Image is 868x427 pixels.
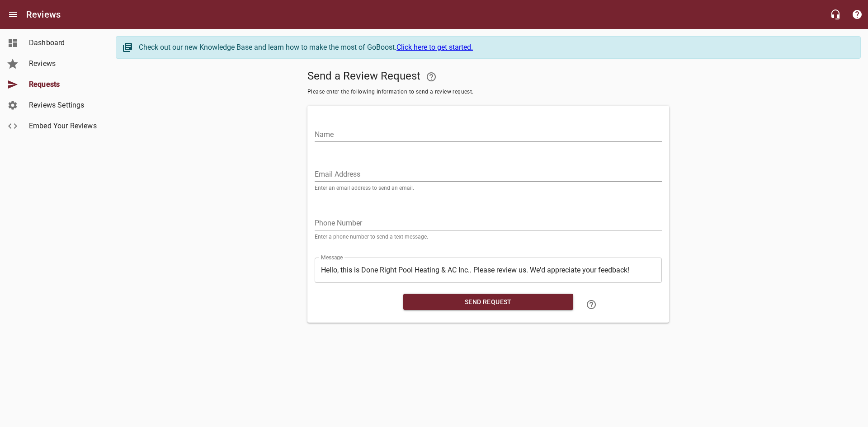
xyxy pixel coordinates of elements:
[580,294,602,315] a: Learn how to "Send a Review Request"
[2,4,24,25] button: Open drawer
[29,58,98,69] span: Reviews
[307,66,669,88] h5: Send a Review Request
[396,43,473,52] a: Click here to get started.
[29,79,98,90] span: Requests
[29,121,98,131] span: Embed Your Reviews
[26,7,61,22] h6: Reviews
[321,266,656,274] textarea: Hello, this is Done Right Pool Heating & AC Inc.. Please review us. We'd appreciate your feedback!
[139,42,851,53] div: Check out our new Knowledge Base and learn how to make the most of GoBoost.
[29,38,98,48] span: Dashboard
[29,100,98,111] span: Reviews Settings
[825,4,846,25] button: Live Chat
[315,185,662,191] p: Enter an email address to send an email.
[420,66,442,88] a: Your Google or Facebook account must be connected to "Send a Review Request"
[315,234,662,239] p: Enter a phone number to send a text message.
[307,88,669,97] span: Please enter the following information to send a review request.
[403,294,573,310] button: Send Request
[846,4,868,25] button: Support Portal
[410,296,566,308] span: Send Request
